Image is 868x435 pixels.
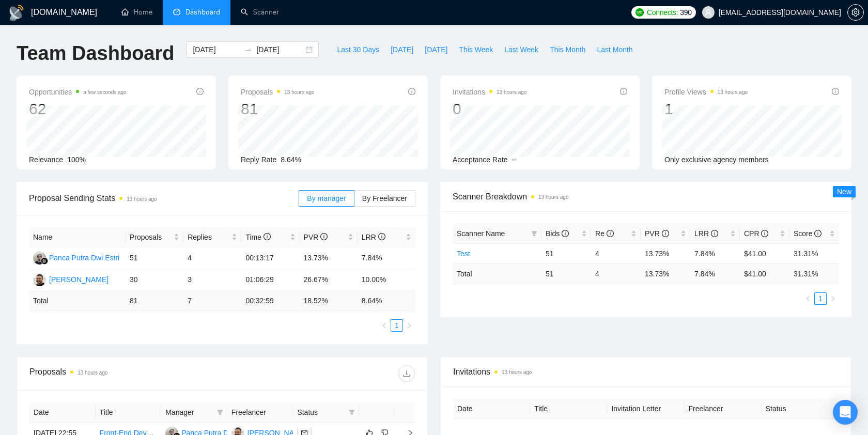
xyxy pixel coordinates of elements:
[789,263,839,284] td: 31.31 %
[837,188,851,196] span: New
[685,399,762,419] th: Freelancer
[96,402,162,423] th: Title
[453,156,508,164] span: Acceptance Rate
[185,8,220,17] span: Dashboard
[457,229,505,238] span: Scanner Name
[41,257,48,265] img: gigradar-bm.png
[830,296,836,302] span: right
[497,89,526,95] time: 13 hours ago
[347,405,357,420] span: filter
[349,409,355,415] span: filter
[705,9,712,16] span: user
[49,252,119,263] div: Panca Putra Dwi Estri
[227,402,293,423] th: Freelancer
[694,229,718,238] span: LRR
[398,365,415,382] button: download
[29,99,127,119] div: 62
[847,8,864,17] a: setting
[173,8,180,15] span: dashboard
[744,229,768,238] span: CPR
[284,89,314,95] time: 13 hours ago
[241,86,315,98] span: Proposals
[711,230,718,237] span: info-circle
[406,322,412,329] span: right
[453,399,530,419] th: Date
[453,365,839,378] span: Invitations
[320,233,328,240] span: info-circle
[827,292,839,305] li: Next Page
[217,409,223,415] span: filter
[126,227,183,247] th: Proposals
[453,86,526,98] span: Invitations
[550,44,585,55] span: This Month
[419,41,453,58] button: [DATE]
[802,292,814,305] button: left
[241,8,279,17] a: searchScanner
[718,89,748,95] time: 13 hours ago
[188,231,229,243] span: Replies
[538,194,568,200] time: 13 hours ago
[662,230,669,237] span: info-circle
[541,243,591,263] td: 51
[33,253,119,261] a: PPPanca Putra Dwi Estri
[33,275,109,283] a: MK[PERSON_NAME]
[29,291,126,311] td: Total
[815,293,826,304] a: 1
[245,233,270,241] span: Time
[562,230,569,237] span: info-circle
[425,44,447,55] span: [DATE]
[304,233,328,241] span: PVR
[263,233,271,240] span: info-circle
[358,269,415,291] td: 10.00%
[126,247,183,269] td: 51
[193,44,240,55] input: Start date
[67,156,86,164] span: 100%
[241,269,299,291] td: 01:06:29
[331,41,385,58] button: Last 30 Days
[215,405,225,420] span: filter
[165,407,213,418] span: Manager
[78,370,107,376] time: 13 hours ago
[391,320,402,331] a: 1
[504,44,538,55] span: Last Week
[645,229,669,238] span: PVR
[636,8,644,17] img: upwork-logo.png
[391,44,413,55] span: [DATE]
[362,233,385,241] span: LRR
[408,88,415,95] span: info-circle
[546,229,569,238] span: Bids
[591,41,638,58] button: Last Month
[453,263,541,284] td: Total
[183,269,241,291] td: 3
[127,196,157,202] time: 13 hours ago
[281,156,301,164] span: 8.64%
[381,322,388,329] span: left
[597,44,632,55] span: Last Month
[183,227,241,247] th: Replies
[647,7,678,18] span: Connects:
[378,233,385,240] span: info-circle
[664,99,748,119] div: 1
[385,41,419,58] button: [DATE]
[833,400,858,425] div: Open Intercom Messenger
[512,156,517,164] span: --
[403,319,415,332] button: right
[161,402,227,423] th: Manager
[241,247,299,269] td: 00:13:17
[541,263,591,284] td: 51
[121,8,152,17] a: homeHome
[814,230,822,237] span: info-circle
[49,274,109,285] div: [PERSON_NAME]
[196,88,204,95] span: info-circle
[595,229,614,238] span: Re
[337,44,379,55] span: Last 30 Days
[591,263,641,284] td: 4
[29,365,222,382] div: Proposals
[740,263,789,284] td: $ 41.00
[690,263,740,284] td: 7.84 %
[244,45,252,54] span: swap-right
[29,402,96,423] th: Date
[241,99,315,119] div: 81
[502,369,532,375] time: 13 hours ago
[8,5,25,21] img: logo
